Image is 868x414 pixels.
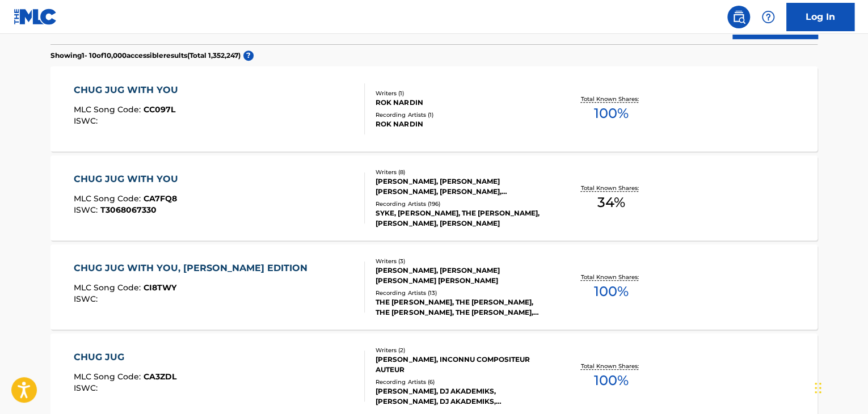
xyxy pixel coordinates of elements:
[580,95,641,103] p: Total Known Shares:
[376,89,547,98] div: Writers ( 1 )
[243,50,254,61] span: ?
[376,98,547,108] div: ROK NARDIN
[376,119,547,129] div: ROK NARDIN
[580,184,641,192] p: Total Known Shares:
[74,294,100,304] span: ISWC :
[786,3,854,31] a: Log In
[376,346,547,354] div: Writers ( 2 )
[50,66,818,151] a: CHUG JUG WITH YOUMLC Song Code:CC097LISWC:Writers (1)ROK NARDINRecording Artists (1)ROK NARDINTot...
[50,155,818,240] a: CHUG JUG WITH YOUMLC Song Code:CA7FQ8ISWC:T3068067330Writers (8)[PERSON_NAME], [PERSON_NAME] [PER...
[74,205,100,215] span: ISWC :
[376,257,547,265] div: Writers ( 3 )
[144,282,176,293] span: CI8TWY
[376,200,547,208] div: Recording Artists ( 196 )
[727,6,750,28] a: Public Search
[757,6,779,28] div: Help
[74,383,100,393] span: ISWC :
[376,297,547,318] div: THE [PERSON_NAME], THE [PERSON_NAME], THE [PERSON_NAME], THE [PERSON_NAME], THE [PERSON_NAME]
[144,193,177,204] span: CA7FQ8
[593,370,628,391] span: 100 %
[74,371,144,382] span: MLC Song Code :
[732,10,745,24] img: search
[74,282,144,293] span: MLC Song Code :
[74,172,184,186] div: CHUG JUG WITH YOU
[144,104,175,115] span: CC097L
[376,168,547,176] div: Writers ( 8 )
[580,362,641,370] p: Total Known Shares:
[74,261,313,275] div: CHUG JUG WITH YOU, [PERSON_NAME] EDITION
[100,205,157,215] span: T3068067330
[74,116,100,126] span: ISWC :
[50,50,241,61] p: Showing 1 - 10 of 10,000 accessible results (Total 1,352,247 )
[597,192,625,213] span: 34 %
[74,350,176,364] div: CHUG JUG
[144,371,176,382] span: CA3ZDL
[593,281,628,302] span: 100 %
[815,371,821,405] div: Drag
[376,111,547,119] div: Recording Artists ( 1 )
[376,378,547,386] div: Recording Artists ( 6 )
[50,244,818,329] a: CHUG JUG WITH YOU, [PERSON_NAME] EDITIONMLC Song Code:CI8TWYISWC:Writers (3)[PERSON_NAME], [PERSO...
[811,360,868,414] iframe: Chat Widget
[580,273,641,281] p: Total Known Shares:
[376,289,547,297] div: Recording Artists ( 13 )
[74,104,144,115] span: MLC Song Code :
[376,386,547,407] div: [PERSON_NAME], DJ AKADEMIKS, [PERSON_NAME], DJ AKADEMIKS, [PERSON_NAME] & DJ AKADEMIKS, [PERSON_N...
[376,354,547,375] div: [PERSON_NAME], INCONNU COMPOSITEUR AUTEUR
[376,176,547,197] div: [PERSON_NAME], [PERSON_NAME] [PERSON_NAME], [PERSON_NAME], [PERSON_NAME][US_STATE], [PERSON_NAME]...
[376,208,547,229] div: SYKE, [PERSON_NAME], THE [PERSON_NAME], [PERSON_NAME], [PERSON_NAME]
[74,83,184,97] div: CHUG JUG WITH YOU
[74,193,144,204] span: MLC Song Code :
[14,9,57,25] img: MLC Logo
[593,103,628,124] span: 100 %
[376,265,547,286] div: [PERSON_NAME], [PERSON_NAME] [PERSON_NAME] [PERSON_NAME]
[761,10,775,24] img: help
